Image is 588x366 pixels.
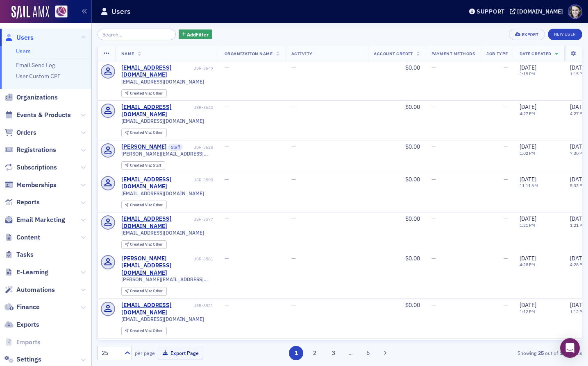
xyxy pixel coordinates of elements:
[158,347,203,359] button: Export Page
[431,51,475,56] span: Payment Methods
[102,349,120,357] div: 25
[5,93,58,102] a: Organizations
[130,289,163,294] div: Other
[193,256,213,262] div: USR-3561
[121,143,167,151] a: [PERSON_NAME]
[477,8,505,15] div: Support
[570,183,586,188] time: 5:33 PM
[121,255,192,277] a: [PERSON_NAME][EMAIL_ADDRESS][DOMAIN_NAME]
[405,176,420,183] span: $0.00
[130,288,153,294] span: Created Via :
[405,143,420,150] span: $0.00
[16,198,40,207] span: Reports
[5,198,40,207] a: Reports
[130,91,163,96] div: Other
[5,320,39,329] a: Exports
[111,7,131,16] h1: Users
[405,215,420,222] span: $0.00
[5,33,34,42] a: Users
[98,29,176,40] input: Search…
[520,150,535,156] time: 1:02 PM
[130,242,163,247] div: Other
[225,301,229,309] span: —
[520,215,536,222] span: [DATE]
[16,163,57,172] span: Subscriptions
[16,61,55,69] a: Email Send Log
[520,222,535,228] time: 1:21 PM
[326,346,341,360] button: 3
[55,5,68,18] img: SailAMX
[486,51,508,56] span: Job Type
[16,303,40,312] span: Finance
[520,176,536,183] span: [DATE]
[520,262,535,267] time: 4:28 PM
[130,202,153,208] span: Created Via :
[405,255,420,262] span: $0.00
[504,301,508,309] span: —
[504,176,508,183] span: —
[121,176,192,190] div: [EMAIL_ADDRESS][DOMAIN_NAME]
[187,31,209,38] span: Add Filter
[431,176,436,183] span: —
[570,150,586,156] time: 7:30 PM
[291,301,296,309] span: —
[5,163,57,172] a: Subscriptions
[291,143,296,150] span: —
[361,346,375,360] button: 6
[5,355,41,364] a: Settings
[135,349,155,357] label: per page
[5,250,34,259] a: Tasks
[130,163,161,168] div: Staff
[168,144,183,151] span: Staff
[570,64,587,71] span: [DATE]
[431,64,436,71] span: —
[345,349,356,357] span: …
[130,131,163,135] div: Other
[16,181,57,190] span: Memberships
[570,309,586,314] time: 1:12 PM
[291,215,296,222] span: —
[121,79,204,85] span: [EMAIL_ADDRESS][DOMAIN_NAME]
[225,51,273,56] span: Organization Name
[121,201,167,209] div: Created Via: Other
[291,176,296,183] span: —
[520,143,536,150] span: [DATE]
[184,145,213,150] div: USR-3628
[5,111,71,120] a: Events & Products
[225,143,229,150] span: —
[16,338,41,347] span: Imports
[16,250,34,259] span: Tasks
[520,64,536,71] span: [DATE]
[570,103,587,111] span: [DATE]
[121,302,192,316] a: [EMAIL_ADDRESS][DOMAIN_NAME]
[570,222,586,228] time: 1:21 PM
[121,287,167,296] div: Created Via: Other
[504,255,508,262] span: —
[570,176,587,183] span: [DATE]
[225,176,229,183] span: —
[193,105,213,110] div: USR-3640
[5,128,36,137] a: Orders
[570,143,587,150] span: [DATE]
[121,230,204,236] span: [EMAIL_ADDRESS][DOMAIN_NAME]
[520,51,552,56] span: Date Created
[570,255,587,262] span: [DATE]
[16,33,34,42] span: Users
[520,255,536,262] span: [DATE]
[11,6,49,19] a: SailAMX
[16,355,41,364] span: Settings
[121,327,167,335] div: Created Via: Other
[520,183,538,188] time: 11:11 AM
[520,309,535,314] time: 1:12 PM
[5,338,41,347] a: Imports
[427,349,582,357] div: Showing out of items
[570,301,587,309] span: [DATE]
[509,29,545,40] button: Export
[130,328,153,333] span: Created Via :
[121,151,213,157] span: [PERSON_NAME][EMAIL_ADDRESS][PERSON_NAME][DOMAIN_NAME]
[504,143,508,150] span: —
[121,276,213,282] span: [PERSON_NAME][EMAIL_ADDRESS][DOMAIN_NAME]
